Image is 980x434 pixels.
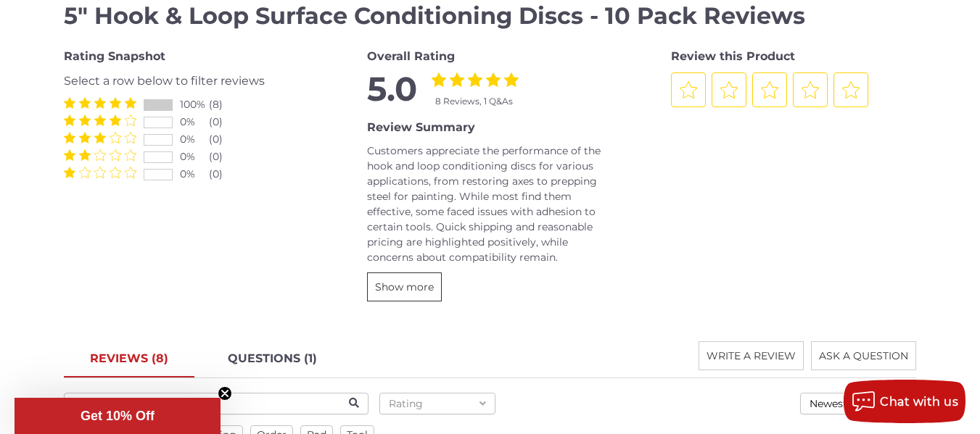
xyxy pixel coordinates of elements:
label: 2 Stars [79,114,91,126]
label: 2 Stars [450,72,464,87]
a: QUESTIONS (1) [202,341,343,377]
div: Customers appreciate the performance of the hook and loop conditioning discs for various applicat... [367,143,612,265]
div: Review Summary [367,119,612,136]
span: ASK A QUESTION [819,349,908,362]
div: 0% [180,114,209,130]
div: (0) [209,114,238,130]
label: 2 Stars [79,132,91,143]
button: Show more [367,272,442,301]
label: 4 Stars [110,132,121,143]
label: 3 Stars [94,97,106,109]
div: 0% [180,132,209,147]
label: 2 Stars [79,149,91,161]
label: 3 Stars [94,132,106,143]
label: 3 Stars [468,72,482,87]
span: Show more [375,280,434,293]
div: Overall Rating [367,48,612,65]
span: Get 10% Off [81,409,155,423]
label: 5 Stars [125,167,136,178]
label: 1 Star [64,167,75,178]
label: 1 Star [64,97,75,109]
span: 5.0 [367,72,417,108]
label: 5 Stars [125,132,136,143]
div: 100% [180,97,209,112]
button: WRITE A REVIEW [699,341,804,370]
label: 4 Stars [110,149,121,161]
label: 2 Stars [79,97,91,109]
label: 2 Stars [79,167,91,178]
label: 3 Stars [94,149,106,161]
span: , 1 Q&As [479,96,513,107]
label: 1 Star [64,132,75,143]
div: Select a row below to filter reviews [64,72,309,90]
button: Rating [379,393,495,414]
label: 4 Stars [486,72,501,87]
button: Newest [800,393,916,414]
div: (0) [209,149,238,164]
label: 5 Stars [125,114,136,126]
label: 5 Stars [504,72,519,87]
label: 4 Stars [110,114,121,126]
div: 0% [180,167,209,182]
label: 5 Stars [125,97,136,109]
span: 8 Reviews [435,96,479,107]
label: 1 Star [64,114,75,126]
label: 5 Stars [125,149,136,161]
span: Chat with us [880,395,958,409]
div: (0) [209,132,238,147]
button: ASK A QUESTION [811,341,916,370]
a: REVIEWS (8) [64,341,194,377]
label: 1 Star [432,72,446,87]
div: 0% [180,149,209,164]
button: Chat with us [844,380,965,423]
label: 1 Star [64,149,75,161]
div: Get 10% OffClose teaser [15,398,221,434]
label: 3 Stars [94,114,106,126]
div: Review this Product [671,48,916,65]
span: Newest [810,397,847,410]
label: 3 Stars [94,167,106,178]
span: WRITE A REVIEW [707,349,796,362]
label: 4 Stars [110,167,121,178]
button: Close teaser [218,386,232,401]
div: (8) [209,97,238,112]
div: Rating Snapshot [64,48,309,65]
label: 4 Stars [110,97,121,109]
span: Rating [389,397,423,410]
div: (0) [209,167,238,182]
